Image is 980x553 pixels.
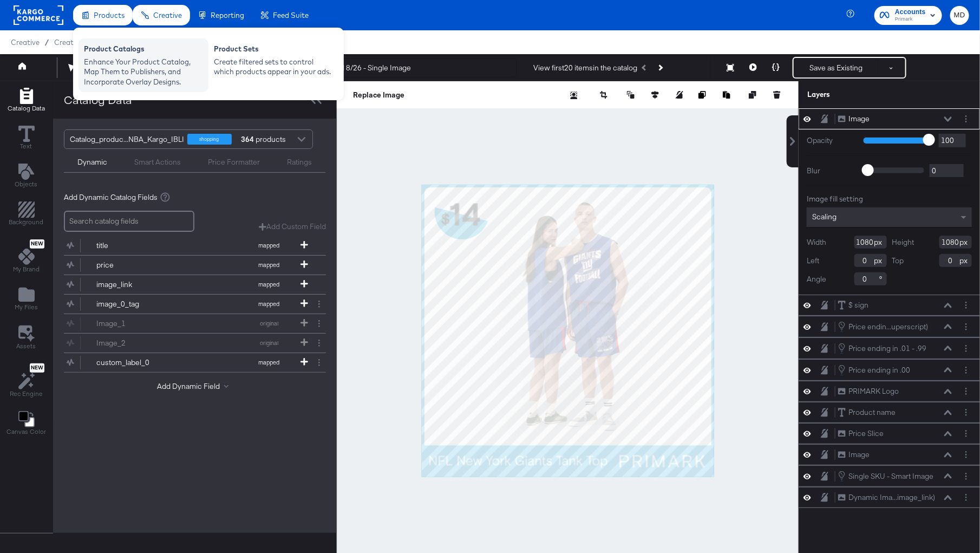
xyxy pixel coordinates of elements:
[273,11,309,19] span: Feed Suite
[259,222,326,232] button: Add Custom Field
[10,322,43,354] button: Assets
[96,240,175,251] div: title
[807,274,826,284] label: Angle
[239,359,299,366] span: mapped
[838,364,911,376] button: Price ending in .00
[8,104,45,113] span: Catalog Data
[807,166,855,176] label: Blur
[30,240,44,248] span: New
[94,11,125,19] span: Products
[187,134,232,145] div: shopping
[838,113,870,125] button: Image
[838,386,899,397] button: PRIMARK Logo
[8,284,44,315] button: Add Files
[64,236,326,255] div: titlemapped
[848,322,928,332] div: Price endin...uperscript)
[961,300,972,311] button: Layer Options
[848,428,884,439] div: Price Slice
[848,300,868,310] div: $ sign
[723,91,730,99] svg: Paste image
[838,342,927,354] button: Price ending in .01 - .99
[3,199,50,230] button: Add Rectangle
[961,365,972,376] button: Layer Options
[11,38,40,47] span: Creative
[17,342,36,350] span: Assets
[895,6,926,18] span: Accounts
[533,63,637,73] div: View first 20 items in the catalog
[96,299,175,309] div: image_0_tag
[848,114,870,124] div: Image
[64,353,312,372] button: custom_label_0mapped
[240,130,256,148] strong: 364
[848,407,896,418] div: Product name
[12,123,41,154] button: Text
[353,89,404,100] button: Replace Image
[698,91,706,99] svg: Copy image
[807,135,855,146] label: Opacity
[838,407,896,418] button: Product name
[961,386,972,397] button: Layer Options
[54,38,104,47] span: Creative Home
[239,300,299,308] span: mapped
[64,256,312,275] button: pricemapped
[96,279,175,290] div: image_link
[30,365,44,372] span: New
[96,260,175,270] div: price
[6,237,46,277] button: NewMy Brand
[961,471,972,482] button: Layer Options
[838,492,936,503] button: Dynamic Ima...image_link)
[134,157,181,167] div: Smart Actions
[838,300,869,311] button: $ sign
[838,449,870,460] button: Image
[64,92,132,108] div: Catalog Data
[838,321,929,333] button: Price endin...uperscript)
[15,180,38,188] span: Objects
[961,428,972,439] button: Layer Options
[40,38,54,47] span: /
[723,89,734,100] button: Paste image
[895,15,926,24] span: Primark
[6,427,46,436] span: Canvas Color
[64,275,326,294] div: image_linkmapped
[15,303,38,311] span: My Files
[848,450,870,460] div: Image
[3,361,49,401] button: NewRec Engine
[961,321,972,333] button: Layer Options
[807,256,819,266] label: Left
[838,470,934,482] button: Single SKU - Smart Image
[961,407,972,418] button: Layer Options
[807,237,826,248] label: Width
[848,471,933,482] div: Single SKU - Smart Image
[64,353,326,372] div: custom_label_0mapped
[239,261,299,269] span: mapped
[807,194,972,204] div: Image fill setting
[64,295,312,314] button: image_0_tagmapped
[64,295,326,314] div: image_0_tagmapped
[652,58,668,77] button: Next Product
[239,281,299,288] span: mapped
[848,343,926,354] div: Price ending in .01 - .99
[153,11,182,19] span: Creative
[961,113,972,125] button: Layer Options
[287,157,312,167] div: Ratings
[961,492,972,503] button: Layer Options
[77,157,107,167] div: Dynamic
[70,130,184,148] div: Catalog_produc...NBA_Kargo_IBLI
[64,256,326,275] div: pricemapped
[64,275,312,294] button: image_linkmapped
[64,211,194,232] input: Search catalog fields
[838,428,884,439] button: Price Slice
[950,6,969,25] button: MD
[64,236,312,255] button: titlemapped
[9,218,44,226] span: Background
[812,212,837,222] span: Scaling
[698,89,709,100] button: Copy image
[157,381,233,392] button: Add Dynamic Field
[794,58,878,77] button: Save as Existing
[892,237,914,248] label: Height
[64,334,326,353] div: Image_2original
[13,265,40,274] span: My Brand
[848,492,935,503] div: Dynamic Ima...image_link)
[961,449,972,460] button: Layer Options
